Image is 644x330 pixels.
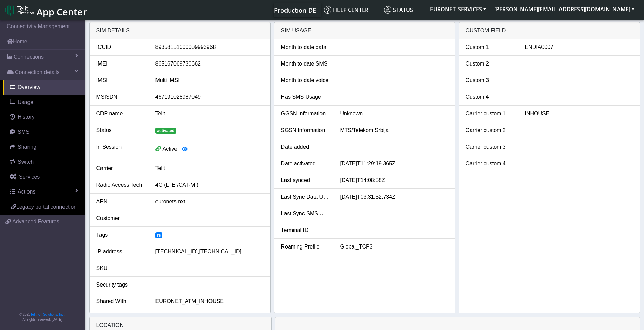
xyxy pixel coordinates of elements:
[276,209,335,218] div: Last Sync SMS Usage
[91,264,150,272] div: SKU
[91,43,150,51] div: ICCID
[276,143,335,151] div: Date added
[3,169,85,184] a: Services
[91,247,150,256] div: IP address
[459,22,640,39] div: Custom field
[150,76,269,85] div: Multi IMSI
[3,184,85,199] a: Actions
[384,6,413,14] span: Status
[321,3,381,17] a: Help center
[335,193,453,201] div: [DATE]T03:31:52.734Z
[461,76,520,85] div: Custom 3
[150,43,269,51] div: 89358151000009993968
[18,99,33,105] span: Usage
[155,128,177,134] span: activated
[520,43,638,51] div: ENDIA0007
[335,176,453,184] div: [DATE]T14:08:58Z
[15,68,60,76] span: Connection details
[274,22,455,39] div: SIM usage
[276,176,335,184] div: Last synced
[177,143,192,156] button: View session details
[276,110,335,118] div: GGSN Information
[91,126,150,134] div: Status
[461,60,520,68] div: Custom 2
[19,174,40,180] span: Services
[335,243,453,251] div: Global_TCP3
[276,93,335,101] div: Has SMS Usage
[276,193,335,201] div: Last Sync Data Usage
[18,129,30,135] span: SMS
[3,125,85,140] a: SMS
[31,313,65,316] a: Telit IoT Solutions, Inc.
[37,5,87,18] span: App Center
[276,226,335,234] div: Terminal ID
[150,198,269,206] div: euronets.nxt
[3,140,85,154] a: Sharing
[276,76,335,85] div: Month to date voice
[91,110,150,118] div: CDP name
[274,6,316,14] span: Production-DE
[155,298,224,304] span: EURONET_ATM_INHOUSE
[461,93,520,101] div: Custom 4
[91,281,150,289] div: Security tags
[274,3,316,17] a: Your current platform instance
[3,110,85,125] a: History
[91,231,150,239] div: Tags
[490,3,639,15] button: [PERSON_NAME][EMAIL_ADDRESS][DOMAIN_NAME]
[91,76,150,85] div: IMSI
[276,60,335,68] div: Month to date SMS
[276,126,335,134] div: SGSN Information
[91,297,150,306] div: Shared With
[91,60,150,68] div: IMEI
[91,214,150,222] div: Customer
[91,198,150,206] div: APN
[276,160,335,168] div: Date activated
[276,43,335,51] div: Month to date data
[520,110,638,118] div: INHOUSE
[16,204,77,210] span: Legacy portal connection
[91,164,150,172] div: Carrier
[150,247,269,256] div: [TECHNICAL_ID],[TECHNICAL_ID]
[384,6,391,14] img: status.svg
[18,84,40,90] span: Overview
[150,181,269,189] div: 4G (LTE /CAT-M )
[324,6,331,14] img: knowledge.svg
[91,93,150,101] div: MSISDN
[335,110,453,118] div: Unknown
[18,144,36,150] span: Sharing
[5,3,86,17] a: App Center
[461,126,520,134] div: Carrier custom 2
[335,160,453,168] div: [DATE]T11:29:19.365Z
[461,143,520,151] div: Carrier custom 3
[14,53,44,61] span: Connections
[18,114,35,120] span: History
[12,218,59,226] span: Advanced Features
[150,164,269,172] div: Telit
[5,5,34,16] img: logo-telit-cinterion-gw-new.png
[461,110,520,118] div: Carrier custom 1
[163,146,178,152] span: Active
[426,3,490,15] button: EURONET_SERVICES
[150,93,269,101] div: 467191028987049
[381,3,426,17] a: Status
[335,126,453,134] div: MTS/Telekom Srbija
[91,181,150,189] div: Radio Access Tech
[3,80,85,95] a: Overview
[461,43,520,51] div: Custom 1
[276,243,335,251] div: Roaming Profile
[150,110,269,118] div: Telit
[91,143,150,156] div: In Session
[155,232,163,238] span: rs
[461,160,520,168] div: Carrier custom 4
[324,6,368,14] span: Help center
[90,22,270,39] div: SIM details
[18,189,35,195] span: Actions
[150,60,269,68] div: 865167069730662
[3,95,85,110] a: Usage
[3,154,85,169] a: Switch
[18,159,34,165] span: Switch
